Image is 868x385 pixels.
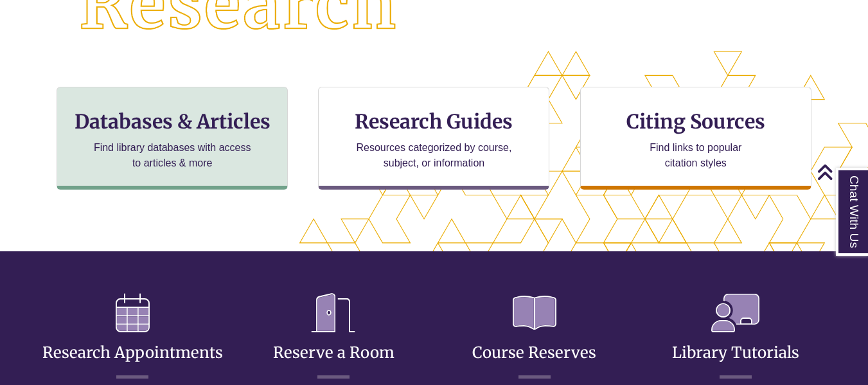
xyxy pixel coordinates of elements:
[672,312,799,363] a: Library Tutorials
[67,109,277,134] h3: Databases & Articles
[817,163,865,181] a: Back to Top
[318,87,549,190] a: Research Guides Resources categorized by course, subject, or information
[89,140,256,171] p: Find library databases with access to articles & more
[57,87,288,190] a: Databases & Articles Find library databases with access to articles & more
[329,109,538,134] h3: Research Guides
[633,140,758,171] p: Find links to popular citation styles
[580,87,811,190] a: Citing Sources Find links to popular citation styles
[350,140,518,171] p: Resources categorized by course, subject, or information
[472,312,596,363] a: Course Reserves
[617,109,774,134] h3: Citing Sources
[42,312,223,363] a: Research Appointments
[273,312,394,363] a: Reserve a Room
